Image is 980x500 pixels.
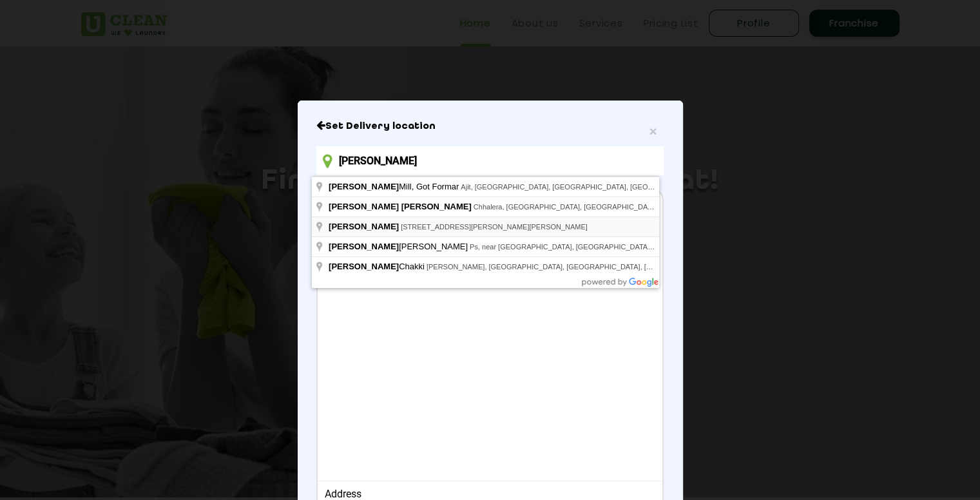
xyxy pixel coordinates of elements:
[649,124,657,138] button: Close
[329,242,399,251] span: [PERSON_NAME]
[325,488,655,500] div: Address
[316,120,663,133] h6: Close
[329,222,399,231] span: [PERSON_NAME]
[329,202,472,211] span: [PERSON_NAME] [PERSON_NAME]
[427,263,796,271] span: [PERSON_NAME], [GEOGRAPHIC_DATA], [GEOGRAPHIC_DATA], [GEOGRAPHIC_DATA], [GEOGRAPHIC_DATA]
[461,183,704,191] span: Ajit, [GEOGRAPHIC_DATA], [GEOGRAPHIC_DATA], [GEOGRAPHIC_DATA]
[329,182,461,191] span: Mill, Got Formar
[316,146,663,175] input: Enter location
[470,243,805,251] span: Ps, near [GEOGRAPHIC_DATA], [GEOGRAPHIC_DATA], [GEOGRAPHIC_DATA], [GEOGRAPHIC_DATA]
[474,203,735,211] span: Chhalera, [GEOGRAPHIC_DATA], [GEOGRAPHIC_DATA], [GEOGRAPHIC_DATA]
[649,124,657,139] span: ×
[329,262,399,271] span: [PERSON_NAME]
[329,182,399,191] span: [PERSON_NAME]
[329,242,470,251] span: [PERSON_NAME]
[329,262,427,271] span: Chakki
[401,223,588,231] span: [STREET_ADDRESS][PERSON_NAME][PERSON_NAME]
